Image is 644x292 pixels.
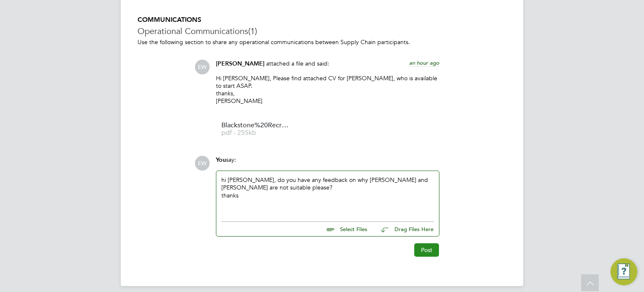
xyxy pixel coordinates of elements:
div: hi [PERSON_NAME], do you have any feedback on why [PERSON_NAME] and [PERSON_NAME] are not suitabl... [221,176,434,212]
p: Hi [PERSON_NAME], Please find attached CV for [PERSON_NAME], who is available to start ASAP. than... [216,74,439,105]
div: say: [216,156,439,171]
span: [PERSON_NAME] [216,60,265,67]
span: attached a file and said: [266,60,329,67]
span: EW [195,156,210,171]
button: Drag Files Here [374,221,434,238]
span: an hour ago [409,59,439,66]
h5: COMMUNICATIONS [138,16,506,24]
button: Post [414,243,439,257]
span: pdf - 255kb [221,130,288,136]
span: (1) [248,26,257,37]
div: thanks [221,192,434,199]
p: Use the following section to share any operational communications between Supply Chain participants. [138,38,506,46]
button: Engage Resource Center [610,258,637,285]
a: Blackstone%20Recruitment%20CV%20-%20Bianca%20Lee pdf - 255kb [221,122,288,136]
span: Blackstone%20Recruitment%20CV%20-%20Bianca%20Lee [221,122,288,129]
h3: Operational Communications [138,26,506,37]
span: EW [195,60,210,74]
span: You [216,156,226,163]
